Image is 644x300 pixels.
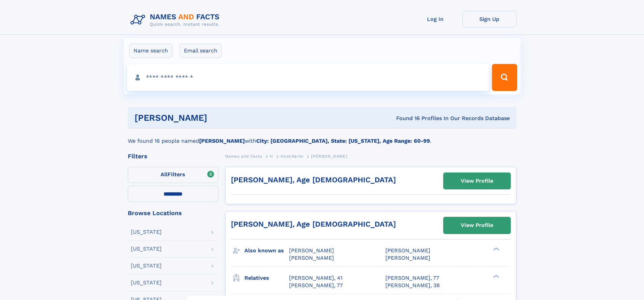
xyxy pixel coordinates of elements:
[270,154,273,159] span: H
[302,115,510,122] div: Found 16 Profiles In Our Records Database
[131,229,162,235] div: [US_STATE]
[231,220,396,228] a: [PERSON_NAME], Age [DEMOGRAPHIC_DATA]
[128,153,218,159] div: Filters
[281,154,303,159] span: Honchariw
[461,173,493,189] div: View Profile
[492,274,500,278] div: ❯
[128,11,225,29] img: Logo Names and Facts
[492,247,500,251] div: ❯
[385,274,439,282] a: [PERSON_NAME], 77
[461,217,493,233] div: View Profile
[129,44,172,58] label: Name search
[131,280,162,285] div: [US_STATE]
[256,138,430,144] b: City: [GEOGRAPHIC_DATA], State: [US_STATE], Age Range: 60-99
[289,282,343,289] a: [PERSON_NAME], 77
[244,272,289,284] h3: Relatives
[128,210,218,216] div: Browse Locations
[244,245,289,256] h3: Also known as
[289,274,342,282] a: [PERSON_NAME], 41
[131,246,162,252] div: [US_STATE]
[462,11,517,27] a: Sign Up
[225,152,262,160] a: Names and Facts
[444,217,510,233] a: View Profile
[135,114,302,122] h1: [PERSON_NAME]
[231,176,396,184] a: [PERSON_NAME], Age [DEMOGRAPHIC_DATA]
[492,64,517,91] button: Search Button
[128,167,218,183] label: Filters
[199,138,245,144] b: [PERSON_NAME]
[385,255,430,261] span: [PERSON_NAME]
[289,247,334,254] span: [PERSON_NAME]
[281,152,303,160] a: Honchariw
[270,152,273,160] a: H
[444,173,510,189] a: View Profile
[127,64,489,91] input: search input
[180,44,222,58] label: Email search
[385,247,430,254] span: [PERSON_NAME]
[161,171,168,178] span: All
[311,154,347,159] span: [PERSON_NAME]
[289,255,334,261] span: [PERSON_NAME]
[385,282,440,289] a: [PERSON_NAME], 38
[128,129,517,145] div: We found 16 people named with .
[408,11,462,27] a: Log In
[131,263,162,269] div: [US_STATE]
